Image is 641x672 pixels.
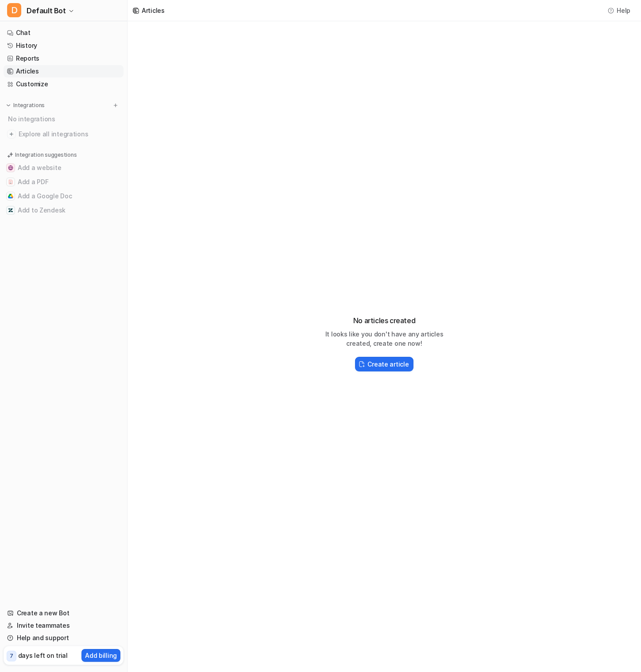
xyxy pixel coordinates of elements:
p: 7 [10,652,13,660]
button: Add to ZendeskAdd to Zendesk [4,203,124,217]
a: Chat [4,27,124,39]
img: explore all integrations [7,130,16,139]
p: Integrations [13,102,45,109]
div: No integrations [5,112,124,126]
button: Add billing [81,649,120,662]
button: Add a PDFAdd a PDF [4,175,124,189]
a: Reports [4,52,124,65]
img: expand menu [5,102,12,108]
img: menu_add.svg [112,102,119,108]
p: It looks like you don't have any articles created, create one now! [313,329,455,348]
img: Add a website [8,165,13,170]
a: History [4,39,124,52]
img: Add to Zendesk [8,208,13,213]
a: Articles [4,65,124,77]
a: Help and support [4,632,124,644]
button: Add a Google DocAdd a Google Doc [4,189,124,203]
a: Create a new Bot [4,607,124,619]
a: Explore all integrations [4,128,124,140]
button: Integrations [4,101,47,110]
h2: Create article [367,359,409,369]
a: Customize [4,78,124,90]
div: Articles [142,6,165,15]
img: Add a Google Doc [8,193,13,199]
a: Invite teammates [4,619,124,632]
h3: No articles created [313,315,455,326]
span: Default Bot [27,4,66,17]
p: Integration suggestions [15,151,77,159]
p: days left on trial [18,651,68,660]
button: Create article [355,357,413,371]
p: Add billing [85,651,117,660]
img: Add a PDF [8,179,13,185]
button: Help [605,4,634,17]
button: Add a websiteAdd a website [4,161,124,175]
span: D [7,3,21,17]
span: Explore all integrations [19,127,120,141]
